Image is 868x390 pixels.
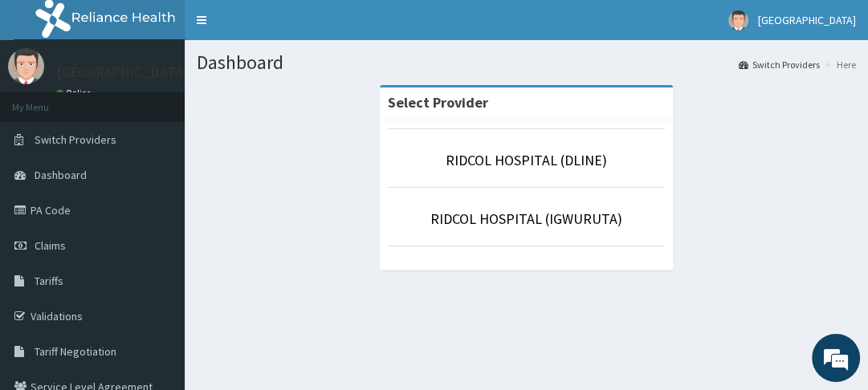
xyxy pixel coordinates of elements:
span: Claims [35,238,66,253]
strong: Select Provider [388,93,488,112]
span: [GEOGRAPHIC_DATA] [758,13,856,27]
span: Switch Providers [35,132,116,147]
a: Online [56,87,95,99]
span: Tariff Negotiation [35,344,116,359]
a: Switch Providers [739,58,820,71]
img: User Image [8,48,44,84]
a: RIDCOL HOSPITAL (DLINE) [446,151,607,169]
span: Tariffs [35,274,63,288]
p: [GEOGRAPHIC_DATA] [56,65,189,79]
img: User Image [728,10,748,30]
span: Dashboard [35,168,87,182]
li: Here [821,58,856,71]
h1: Dashboard [197,52,856,73]
a: RIDCOL HOSPITAL (IGWURUTA) [430,209,622,228]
